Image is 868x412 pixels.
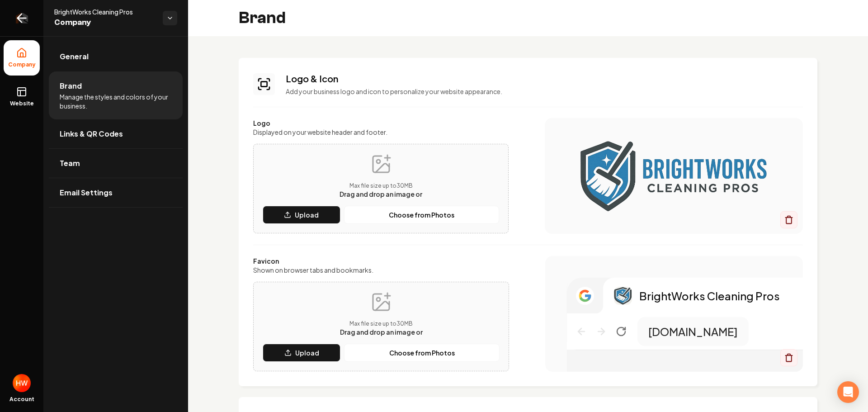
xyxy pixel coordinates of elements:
[639,289,780,303] p: BrightWorks Cleaning Pros
[837,381,859,403] div: Open Intercom Messenger
[60,158,80,169] span: Team
[389,210,454,219] p: Choose from Photos
[344,206,499,224] button: Choose from Photos
[286,72,803,85] h3: Logo & Icon
[239,9,286,27] h2: Brand
[13,374,31,392] img: HSA Websites
[295,348,319,357] p: Upload
[253,256,509,265] label: Favicon
[49,178,183,207] a: Email Settings
[614,287,632,305] img: Logo
[263,206,340,224] button: Upload
[263,344,340,362] button: Upload
[60,187,113,198] span: Email Settings
[6,100,38,107] span: Website
[49,119,183,148] a: Links & QR Codes
[54,16,156,29] span: Company
[60,92,172,110] span: Manage the styles and colors of your business.
[340,328,423,336] span: Drag and drop an image or
[5,61,39,68] span: Company
[295,210,319,219] p: Upload
[253,118,509,128] label: Logo
[344,344,500,362] button: Choose from Photos
[54,7,156,16] span: BrightWorks Cleaning Pros
[60,51,89,62] span: General
[9,396,34,403] span: Account
[563,140,785,212] img: Logo
[13,374,31,392] button: Open user button
[340,182,422,189] p: Max file size up to 30 MB
[253,265,509,275] label: Shown on browser tabs and bookmarks.
[389,348,455,357] p: Choose from Photos
[253,128,509,137] label: Displayed on your website header and footer.
[60,81,82,91] span: Brand
[648,324,738,339] p: [DOMAIN_NAME]
[49,149,183,178] a: Team
[286,87,803,96] p: Add your business logo and icon to personalize your website appearance.
[340,190,422,198] span: Drag and drop an image or
[49,42,183,71] a: General
[340,320,423,327] p: Max file size up to 30 MB
[4,79,40,114] a: Website
[60,128,123,139] span: Links & QR Codes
